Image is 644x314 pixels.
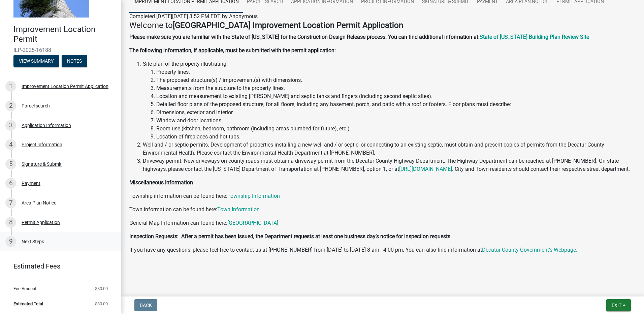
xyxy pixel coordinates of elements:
[612,303,621,308] span: Exit
[480,34,589,40] a: State of [US_STATE] Building Plan Review Site
[129,206,636,214] p: Town information can be found here:
[156,117,636,125] li: Window and door locations.
[22,181,40,186] div: Payment
[22,103,50,108] div: Parcel search
[129,13,258,20] span: Completed [DATE][DATE] 3:52 PM EDT by Anonymous
[482,247,577,253] a: Decatur County Government's Webpage.
[156,84,636,92] li: Measurements from the structure to the property lines.
[129,192,636,200] p: Township information can be found here:
[22,200,56,205] div: Area Plan Notice
[129,246,636,254] p: If you have any questions, please feel free to contact us at [PHONE_NUMBER] from [DATE] to [DATE]...
[22,123,71,128] div: Application Information
[227,220,278,226] a: [GEOGRAPHIC_DATA]
[5,217,16,228] div: 8
[5,178,16,189] div: 6
[143,141,636,157] li: Well and / or septic permits. Development of properties installing a new well and / or septic, or...
[143,157,636,173] li: Driveway permit. New driveways on county roads must obtain a driveway permit from the Decatur Cou...
[140,303,152,308] span: Back
[95,302,108,306] span: $80.00
[156,76,636,84] li: The proposed structure(s) / improvement(s) with dimensions.
[134,299,157,311] button: Back
[129,21,636,30] h4: Welcome to
[156,100,636,108] li: Detailed floor plans of the proposed structure, for all floors, including any basement, porch, an...
[156,68,636,76] li: Property lines.
[13,47,108,53] span: ILP-2025-16188
[143,60,636,141] li: Site plan of the property illustrating:
[13,59,59,64] wm-modal-confirm: Summary
[5,120,16,131] div: 3
[5,236,16,247] div: 9
[5,81,16,92] div: 1
[62,59,87,64] wm-modal-confirm: Notes
[5,139,16,150] div: 4
[13,25,116,44] h4: Improvement Location Permit
[5,197,16,208] div: 7
[13,302,43,306] span: Estimated Total
[156,125,636,133] li: Room use (kitchen, bedroom, bathroom (including areas plumbed for future), etc.).
[156,92,636,100] li: Location and measurement to existing [PERSON_NAME] and septic tanks and fingers (including second...
[156,108,636,117] li: Dimensions, exterior and interior.
[129,34,480,40] strong: Please make sure you are familiar with the State of [US_STATE] for the Construction Design Releas...
[22,220,60,225] div: Permit Application
[5,100,16,111] div: 2
[129,219,636,227] p: General Map Information can found here:
[22,162,62,166] div: Signature & Submit
[129,233,452,240] strong: Inspection Requests: After a permit has been issued, the Department requests at least one busines...
[5,259,110,273] a: Estimated Fees
[156,133,636,141] li: Location of fireplaces and hot tubs.
[399,166,452,172] a: [URL][DOMAIN_NAME]
[22,142,62,147] div: Project Information
[22,84,108,89] div: Improvement Location Permit Application
[129,47,336,54] strong: The following information, if applicable, must be submitted with the permit application:
[227,193,280,199] a: Township Information
[13,286,37,291] span: Fee Amount:
[606,299,631,311] button: Exit
[217,206,260,213] a: Town Information
[62,55,87,67] button: Notes
[129,179,193,186] strong: Miscellaneous Information
[5,159,16,169] div: 5
[173,21,403,30] strong: [GEOGRAPHIC_DATA] Improvement Location Permit Application
[13,55,59,67] button: View Summary
[95,286,108,291] span: $80.00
